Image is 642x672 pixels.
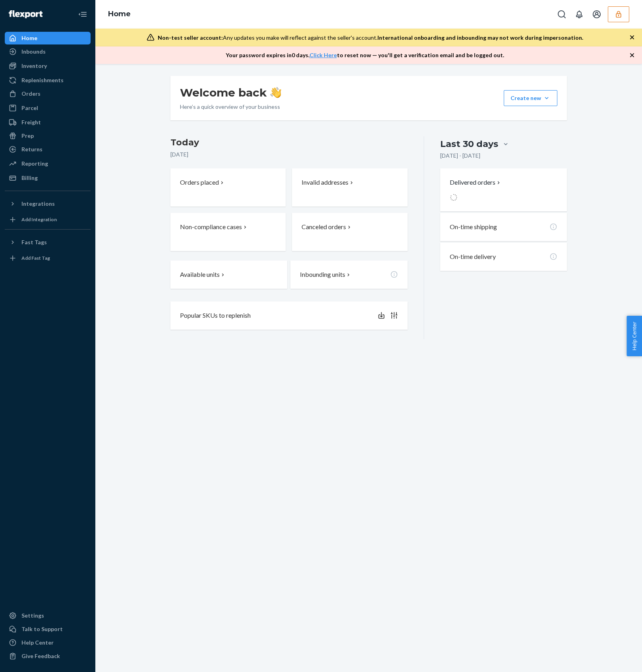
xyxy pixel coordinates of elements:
[450,222,497,232] p: On-time shipping
[158,34,583,42] div: Any updates you make will reflect against the seller's account.
[571,6,587,22] button: Open notifications
[377,34,583,41] span: International onboarding and inbounding may not work during impersonation.
[5,172,91,184] a: Billing
[21,145,43,153] div: Returns
[158,34,223,41] span: Non-test seller account:
[5,650,91,662] button: Give Feedback
[5,143,91,156] a: Returns
[292,168,407,207] button: Invalid addresses
[290,261,407,289] button: Inbounding units
[5,60,91,72] a: Inventory
[21,160,48,168] div: Reporting
[440,152,480,160] p: [DATE] - [DATE]
[627,316,642,356] button: Help Center
[5,32,91,44] a: Home
[309,52,337,58] a: Click Here
[21,238,47,246] div: Fast Tags
[21,625,63,633] div: Talk to Support
[21,132,34,140] div: Prep
[180,85,281,100] h1: Welcome back
[302,222,346,232] p: Canceled orders
[170,136,408,149] h3: Today
[5,116,91,129] a: Freight
[21,34,37,42] div: Home
[450,178,502,187] button: Delivered orders
[21,652,60,660] div: Give Feedback
[5,236,91,249] button: Fast Tags
[5,157,91,170] a: Reporting
[270,87,281,98] img: hand-wave emoji
[21,255,50,261] div: Add Fast Tag
[302,178,348,187] p: Invalid addresses
[5,636,91,649] a: Help Center
[21,48,46,56] div: Inbounds
[21,216,57,223] div: Add Integration
[21,90,41,98] div: Orders
[180,270,220,279] p: Available units
[170,213,286,251] button: Non-compliance cases
[5,129,91,142] a: Prep
[180,222,242,232] p: Non-compliance cases
[450,252,496,261] p: On-time delivery
[554,6,570,22] button: Open Search Box
[5,252,91,265] a: Add Fast Tag
[180,103,281,111] p: Here’s a quick overview of your business
[9,10,43,18] img: Flexport logo
[102,3,137,26] ol: breadcrumbs
[440,138,498,150] div: Last 30 days
[21,104,38,112] div: Parcel
[108,10,131,18] a: Home
[21,118,41,126] div: Freight
[5,197,91,210] button: Integrations
[180,311,251,320] p: Popular SKUs to replenish
[75,6,91,22] button: Close Navigation
[170,151,408,158] p: [DATE]
[5,213,91,226] a: Add Integration
[21,62,47,70] div: Inventory
[21,639,54,647] div: Help Center
[21,76,64,84] div: Replenishments
[292,213,407,251] button: Canceled orders
[300,270,345,279] p: Inbounding units
[180,178,219,187] p: Orders placed
[21,200,55,208] div: Integrations
[170,261,287,289] button: Available units
[21,612,44,620] div: Settings
[5,74,91,87] a: Replenishments
[5,623,91,635] button: Talk to Support
[504,90,557,106] button: Create new
[589,6,605,22] button: Open account menu
[21,174,38,182] div: Billing
[5,45,91,58] a: Inbounds
[226,51,504,59] p: Your password expires in 0 days . to reset now — you'll get a verification email and be logged out.
[5,87,91,100] a: Orders
[170,168,286,207] button: Orders placed
[5,609,91,622] a: Settings
[5,102,91,114] a: Parcel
